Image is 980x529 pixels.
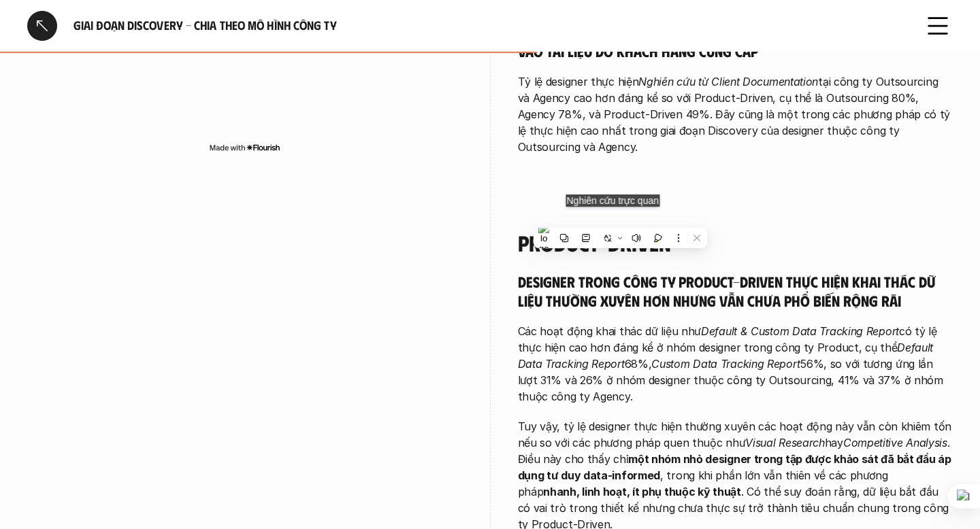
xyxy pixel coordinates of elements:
em: Custom Data Tracking Report [651,357,800,371]
strong: nhanh, linh hoạt, ít phụ thuộc kỹ thuật [543,485,740,498]
h4: Product-driven [518,230,953,256]
em: Visual Research [745,436,825,449]
h6: Giai đoạn Discovery - Chia theo mô hình công ty [73,18,906,33]
em: Nghiên cứu từ Client Documentation [638,75,818,88]
p: Các hoạt động khai thác dữ liệu như có tỷ lệ thực hiện cao hơn đáng kể ở nhóm designer trong công... [518,323,953,405]
h5: Designer trong công ty Product-Driven thực hiện khai thác dữ liệu thường xuyên hơn nhưng vẫn chưa... [518,272,953,309]
img: Made with Flourish [209,142,280,153]
p: Tỷ lệ designer thực hiện tại công ty Outsourcing và Agency cao hơn đáng kể so với Product-Driven,... [518,73,953,155]
em: Default & Custom Data Tracking Report [701,324,899,338]
strong: một nhóm nhỏ designer trong tập được khảo sát đã bắt đầu áp dụng tư duy data-informed [518,452,954,482]
em: Competitive Analysis [843,436,947,449]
